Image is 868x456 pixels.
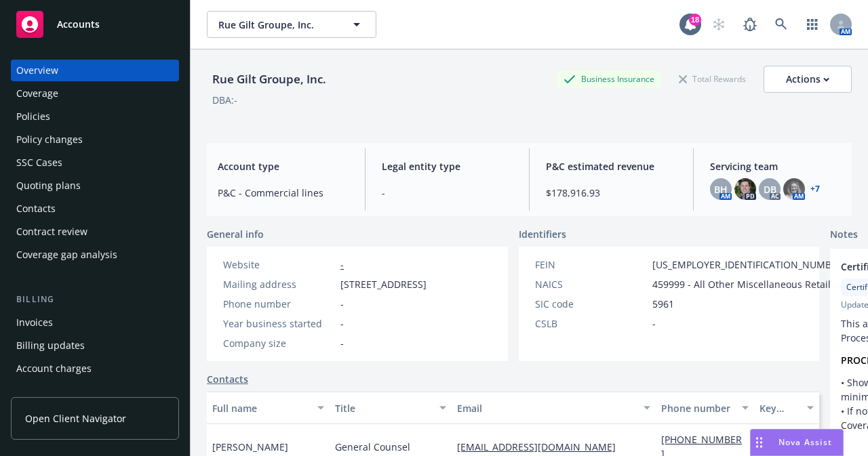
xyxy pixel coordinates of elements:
a: Coverage gap analysis [11,244,179,266]
div: Coverage gap analysis [16,244,117,266]
span: $178,916.93 [546,186,677,200]
div: Website [223,257,335,272]
a: Contacts [11,198,179,220]
span: [US_EMPLOYER_IDENTIFICATION_NUMBER] [652,257,846,272]
a: Search [768,11,795,38]
button: Nova Assist [750,429,844,456]
a: Report a Bug [736,11,764,38]
span: General info [207,227,264,241]
a: Contacts [207,372,248,386]
div: Policies [16,106,50,127]
a: Overview [11,60,179,81]
img: photo [783,178,805,200]
div: SSC Cases [16,152,62,173]
a: Billing updates [11,335,179,356]
button: Rue Gilt Groupe, Inc. [207,11,376,38]
a: Quoting plans [11,175,179,196]
div: Company size [223,336,335,350]
a: +7 [810,185,820,193]
a: Invoices [11,312,179,333]
span: - [382,186,513,200]
div: Full name [212,401,309,415]
div: Overview [16,60,58,81]
div: Quoting plans [16,175,81,196]
span: P&C estimated revenue [546,159,677,173]
div: Key contact [759,401,799,415]
div: CSLB [535,316,647,331]
img: photo [734,178,756,200]
span: Nova Assist [778,436,832,448]
div: Account charges [16,358,92,379]
div: Billing updates [16,335,85,356]
button: Title [330,392,452,424]
a: SSC Cases [11,152,179,173]
div: Year business started [223,316,335,331]
span: General Counsel [335,440,410,454]
div: Contacts [16,198,56,220]
div: Installment plans [16,381,96,402]
span: P&C - Commercial lines [218,186,349,200]
button: Key contact [754,392,819,424]
a: [EMAIL_ADDRESS][DOMAIN_NAME] [457,440,627,453]
div: Rue Gilt Groupe, Inc. [207,70,332,88]
a: Account charges [11,358,179,379]
div: Phone number [661,401,733,415]
div: 18 [689,14,701,26]
a: Contract review [11,221,179,243]
div: Contract review [16,221,87,243]
button: Phone number [656,392,753,424]
div: Email [457,401,635,415]
span: Servicing team [710,159,841,173]
span: [STREET_ADDRESS] [340,277,427,291]
span: BH [714,182,728,196]
div: Drag to move [751,430,768,455]
div: Business Insurance [557,70,661,87]
div: Invoices [16,312,53,333]
span: Identifiers [519,227,566,241]
div: Actions [786,66,829,92]
button: Actions [764,66,852,93]
a: Policy changes [11,129,179,150]
a: - [340,258,344,271]
span: Open Client Navigator [25,411,126,426]
span: - [340,316,344,331]
div: Total Rewards [672,70,753,87]
span: Legal entity type [382,159,513,173]
div: Policy changes [16,129,83,150]
span: - [652,316,656,331]
span: 459999 - All Other Miscellaneous Retailers [652,277,845,291]
span: DB [764,182,776,196]
div: FEIN [535,257,647,272]
span: - [340,336,344,350]
a: Coverage [11,83,179,104]
button: Email [452,392,656,424]
button: Full name [207,392,330,424]
span: [PERSON_NAME] [212,440,288,454]
a: Switch app [799,11,826,38]
span: - [340,297,344,311]
div: Billing [11,293,179,306]
div: SIC code [535,297,647,311]
a: Policies [11,106,179,127]
span: 5961 [652,297,674,311]
a: Installment plans [11,381,179,402]
div: Coverage [16,83,58,104]
div: NAICS [535,277,647,291]
div: Title [335,401,432,415]
div: Mailing address [223,277,335,291]
a: Accounts [11,5,179,43]
span: Accounts [57,19,100,30]
span: Rue Gilt Groupe, Inc. [218,18,336,32]
div: Phone number [223,297,335,311]
a: Start snowing [705,11,732,38]
span: Account type [218,159,349,173]
div: DBA: - [212,93,237,107]
span: Notes [830,227,858,243]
